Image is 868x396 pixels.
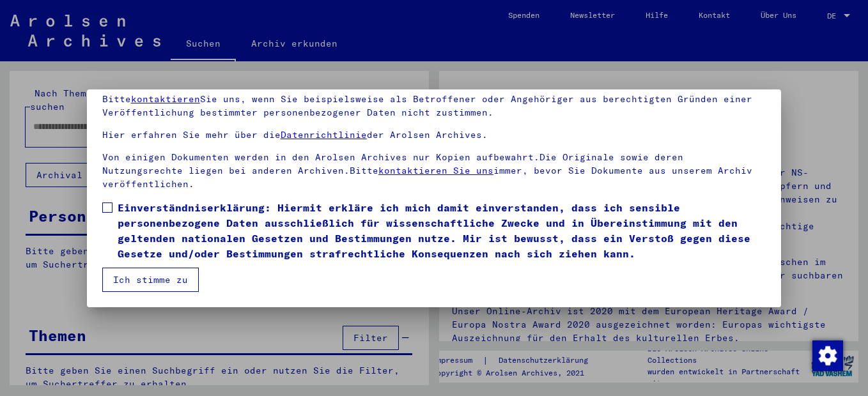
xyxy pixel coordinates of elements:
a: kontaktieren Sie uns [378,165,493,176]
span: Einverständniserklärung: Hiermit erkläre ich mich damit einverstanden, dass ich sensible personen... [118,200,766,261]
p: Von einigen Dokumenten werden in den Arolsen Archives nur Kopien aufbewahrt.Die Originale sowie d... [102,151,766,191]
p: Hier erfahren Sie mehr über die der Arolsen Archives. [102,128,766,142]
p: Bitte Sie uns, wenn Sie beispielsweise als Betroffener oder Angehöriger aus berechtigten Gründen ... [102,93,766,119]
img: Zustimmung ändern [812,340,843,371]
button: Ich stimme zu [102,268,199,292]
a: kontaktieren [131,93,200,105]
a: Datenrichtlinie [281,129,367,141]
